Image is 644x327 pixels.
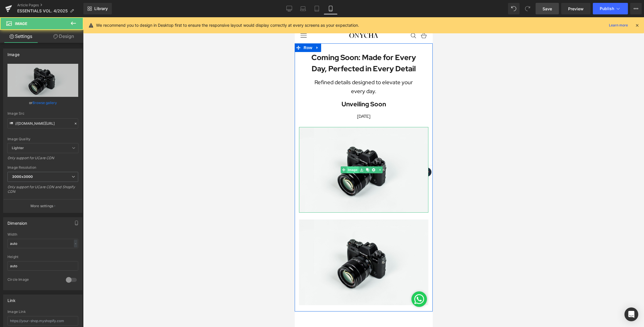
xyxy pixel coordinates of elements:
a: Save element [64,149,70,156]
span: Preview [568,6,584,12]
a: Article Pages [17,3,83,7]
a: Clone Element [70,149,76,156]
a: Browse gallery [32,98,57,108]
p: SIGN UP AND ENJOY THE BENEFITS [42,3,96,8]
p: [DATE] [13,96,125,103]
a: Tablet [310,3,324,14]
a: Learn more [607,22,630,29]
a: Mobile [324,3,338,14]
a: Delete Element [76,149,82,156]
div: Only support for UCare CDN and Shopify CDN [7,185,78,198]
input: auto [7,261,78,271]
div: Image [7,49,20,57]
a: Expand / Collapse [19,26,26,35]
p: We recommend you to design in Desktop first to ensure the responsive layout would display correct... [96,22,359,28]
a: New Library [83,3,112,14]
b: 3000x3000 [12,174,33,179]
p: More settings [30,203,53,209]
nav: Secondary navigation [116,15,132,22]
button: More [630,3,642,14]
input: Link [7,118,78,128]
span: Library [94,6,108,11]
div: Only support for UCare CDN [7,156,78,164]
div: Image Resolution [7,166,78,170]
nav: Primary navigation [6,15,49,22]
div: Width [7,232,78,236]
p: Unveiling Soon [13,82,125,92]
span: Publish [600,6,614,11]
span: Save [543,6,552,12]
div: Image Link [7,310,78,314]
a: Desktop [282,3,296,14]
div: Circle Image [7,277,60,283]
button: Undo [508,3,520,14]
div: Height [7,255,78,259]
p: Refined details designed to elevate your every day. [13,61,125,79]
h1: Coming Soon: Made for Every Day, Perfected in Every Detail [13,35,125,57]
button: More settings [3,199,82,213]
div: or [7,100,78,106]
input: https://your-shop.myshopify.com [7,316,78,326]
a: Preview [561,3,591,14]
span: Image [52,149,64,156]
span: Row [7,26,19,35]
div: Dimension [7,218,27,226]
div: - [74,240,77,247]
span: ESSENTIALS VOL. 4/2025 [17,9,68,13]
div: Image Src [7,111,78,116]
a: Expand / Collapse [82,149,88,156]
input: auto [7,239,78,248]
a: Laptop [296,3,310,14]
b: Lighter [12,146,24,150]
div: Link [7,295,16,303]
span: Image [15,21,27,26]
button: Redo [522,3,533,14]
a: Design [43,30,85,43]
button: Publish [593,3,628,14]
div: Open Intercom Messenger [624,307,638,321]
div: Image Quality [7,137,78,141]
